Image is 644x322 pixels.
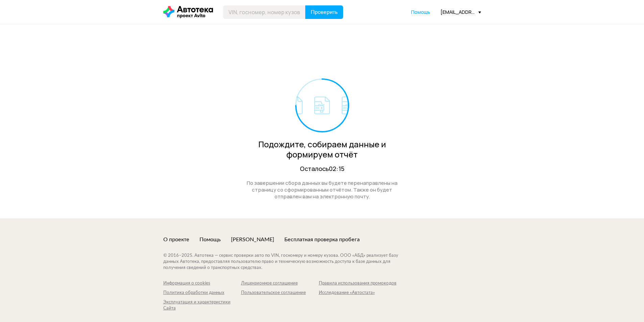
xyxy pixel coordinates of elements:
[239,165,405,173] div: Осталось 02:15
[231,236,274,243] a: [PERSON_NAME]
[319,290,397,296] a: Исследование «Автостата»
[163,299,241,312] a: Эксплуатация и характеристики Сайта
[163,290,241,296] a: Политика обработки данных
[284,236,360,243] a: Бесплатная проверка пробега
[241,280,319,287] a: Лицензионное соглашение
[440,9,481,15] div: [EMAIL_ADDRESS][DOMAIN_NAME]
[223,5,306,19] input: VIN, госномер, номер кузова
[305,5,343,19] button: Проверить
[163,253,412,271] div: © 2016– 2025 . Автотека — сервис проверки авто по VIN, госномеру и номеру кузова. ООО «АБД» реали...
[163,236,189,243] a: О проекте
[199,236,221,243] a: Помощь
[239,139,405,159] div: Подождите, собираем данные и формируем отчёт
[311,9,338,15] span: Проверить
[411,9,430,15] span: Помощь
[163,280,241,287] a: Информация о cookies
[241,290,319,296] a: Пользовательское соглашение
[411,9,430,16] a: Помощь
[239,180,405,200] div: По завершении сбора данных вы будете перенаправлены на страницу со сформированным отчётом. Также ...
[319,280,397,287] a: Правила использования промокодов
